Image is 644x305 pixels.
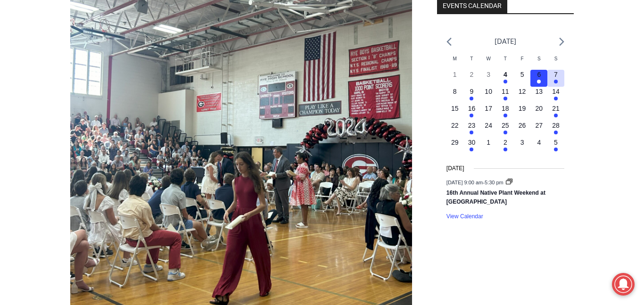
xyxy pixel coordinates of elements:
em: Has events [554,131,558,134]
button: 16 Has events [463,104,480,121]
time: 2 [470,71,474,78]
button: 29 [446,138,463,155]
button: 4 [530,138,547,155]
em: Has events [504,131,507,134]
time: 5 [554,139,558,146]
button: 8 [446,87,463,104]
time: 29 [451,139,459,146]
a: 16th Annual Native Plant Weekend at [GEOGRAPHIC_DATA] [446,190,545,206]
time: 18 [502,105,509,112]
time: 9 [470,88,474,95]
time: 24 [485,122,492,129]
time: 16 [468,105,476,112]
div: Friday [514,55,531,70]
button: 9 Has events [463,87,480,104]
time: 4 [504,71,507,78]
time: 19 [519,105,526,112]
li: [DATE] [495,35,516,48]
button: 17 [480,104,497,121]
time: 26 [519,122,526,129]
div: Saturday [530,55,547,70]
time: 12 [519,88,526,95]
em: Has events [537,80,541,83]
button: 27 [530,121,547,138]
div: Wednesday [480,55,497,70]
button: 26 [514,121,531,138]
em: Has events [504,114,507,117]
time: 7 [554,71,558,78]
time: 20 [536,105,543,112]
button: 7 Has events [547,70,564,87]
time: 25 [502,122,509,129]
span: T [504,56,507,61]
a: Next month [559,37,564,46]
span: S [537,56,541,61]
time: 27 [536,122,543,129]
time: 30 [468,139,476,146]
button: 20 [530,104,547,121]
button: 23 Has events [463,121,480,138]
time: 28 [552,122,560,129]
button: 5 [514,70,531,87]
time: 1 [453,71,457,78]
button: 3 [480,70,497,87]
time: 11 [502,88,509,95]
button: 15 [446,104,463,121]
time: [DATE] [446,164,464,173]
span: S [554,56,558,61]
button: 10 [480,87,497,104]
button: 11 Has events [497,87,514,104]
time: 6 [537,71,541,78]
button: 25 Has events [497,121,514,138]
time: 22 [451,122,459,129]
button: 12 [514,87,531,104]
div: Monday [446,55,463,70]
time: 5 [520,71,524,78]
time: 4 [537,139,541,146]
time: 17 [485,105,492,112]
button: 4 Has events [497,70,514,87]
button: 2 [463,70,480,87]
button: 13 [530,87,547,104]
button: 1 [446,70,463,87]
time: 10 [485,88,492,95]
button: 22 [446,121,463,138]
a: View Calendar [446,213,483,220]
button: 24 [480,121,497,138]
time: 3 [520,139,524,146]
em: Has events [504,97,507,100]
em: Has events [554,80,558,83]
em: Has events [470,97,473,100]
em: Has events [470,131,473,134]
button: 18 Has events [497,104,514,121]
span: T [470,56,473,61]
button: 5 Has events [547,138,564,155]
time: 23 [468,122,476,129]
button: 14 Has events [547,87,564,104]
time: 13 [536,88,543,95]
button: 1 [480,138,497,155]
time: 15 [451,105,459,112]
em: Has events [554,114,558,117]
time: 3 [487,71,490,78]
span: W [486,56,490,61]
em: Has events [554,97,558,100]
em: Has events [470,114,473,117]
button: 19 [514,104,531,121]
button: 2 Has events [497,138,514,155]
span: F [521,56,524,61]
em: Has events [470,148,473,151]
div: Sunday [547,55,564,70]
span: [DATE] 9:00 am [446,180,483,185]
div: Thursday [497,55,514,70]
button: 28 Has events [547,121,564,138]
button: 6 Has events [530,70,547,87]
em: Has events [504,80,507,83]
span: M [453,56,457,61]
button: 21 Has events [547,104,564,121]
time: 8 [453,88,457,95]
time: - [446,180,505,185]
time: 21 [552,105,560,112]
time: 1 [487,139,490,146]
em: Has events [554,148,558,151]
